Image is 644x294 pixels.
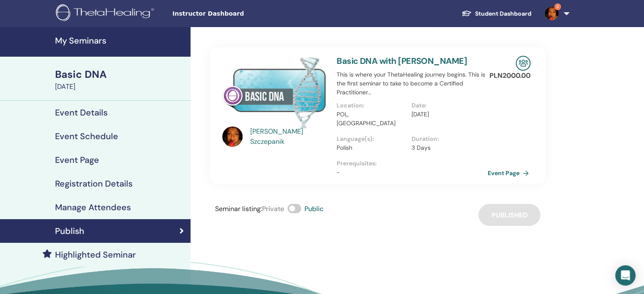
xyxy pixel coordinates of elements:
[55,82,185,92] div: [DATE]
[412,143,481,152] p: 3 Days
[412,110,481,119] p: [DATE]
[337,55,467,66] a: Basic DNA with [PERSON_NAME]
[55,155,99,165] h4: Event Page
[55,36,185,46] h4: My Seminars
[516,56,531,71] img: In-Person Seminar
[55,107,108,118] h4: Event Details
[554,3,561,10] span: 2
[615,265,636,286] div: Open Intercom Messenger
[337,168,486,177] p: -
[337,135,406,143] p: Language(s) :
[250,126,329,147] a: [PERSON_NAME] Szczepanik
[337,143,406,152] p: Polish
[55,202,131,212] h4: Manage Attendees
[337,110,406,128] p: POL, [GEOGRAPHIC_DATA]
[56,4,157,23] img: logo.png
[55,226,84,236] h4: Publish
[304,204,323,213] span: Public
[172,9,299,18] span: Instructor Dashboard
[222,56,326,129] img: Basic DNA
[337,101,406,110] p: Location :
[545,7,558,20] img: default.jpg
[488,167,532,179] a: Event Page
[215,204,262,213] span: Seminar listing :
[412,101,481,110] p: Date :
[50,67,191,92] a: Basic DNA[DATE]
[55,250,136,260] h4: Highlighted Seminar
[455,6,538,22] a: Student Dashboard
[462,10,472,17] img: graduation-cap-white.svg
[337,70,486,97] p: This is where your ThetaHealing journey begins. This is the first seminar to take to become a Cer...
[55,179,133,189] h4: Registration Details
[55,67,185,82] div: Basic DNA
[489,71,531,81] p: PLN 2000.00
[262,204,284,213] span: Private
[337,159,486,168] p: Prerequisites :
[222,126,243,147] img: default.jpg
[412,135,481,143] p: Duration :
[55,131,118,141] h4: Event Schedule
